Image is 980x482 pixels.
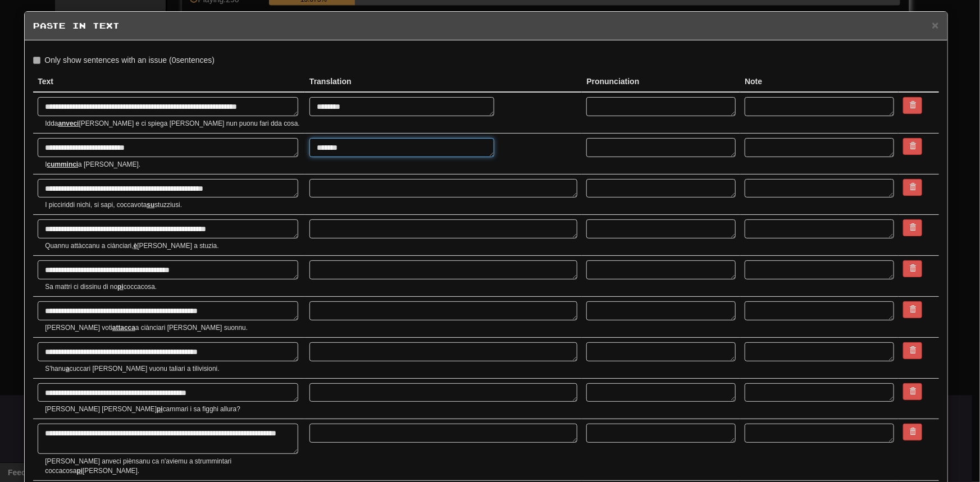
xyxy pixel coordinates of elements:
[112,324,135,332] u: attacca
[45,282,300,292] small: Sa mattri ci dissinu di no coccacosa.
[33,54,215,66] label: Only show sentences with an issue ( 0 sentences)
[45,160,300,169] small: I a [PERSON_NAME].
[45,405,300,414] small: [PERSON_NAME] [PERSON_NAME] cammari i sa figghi allura?
[33,71,305,92] th: Text
[47,160,79,168] u: cumminci
[45,200,300,210] small: I picciriddi nichi, si sapi, coccavota stuzziusi.
[66,365,70,373] u: a
[117,283,124,291] u: pi
[582,71,740,92] th: Pronunciation
[33,20,938,31] h5: Paste in Text
[45,323,300,333] small: [PERSON_NAME] voti a ciànciari [PERSON_NAME] suonnu.
[76,467,83,475] u: pi
[157,405,163,413] u: pi
[147,201,154,209] u: su
[45,241,300,251] small: Quannu attàccanu a ciànciari, [PERSON_NAME] a stuzia.
[305,71,582,92] th: Translation
[58,120,79,127] u: anveci
[932,19,938,31] span: ×
[932,19,938,31] button: Close
[45,457,300,476] small: [PERSON_NAME] anveci piènsanu ca n'aviemu a strummintari coccacosa [PERSON_NAME].
[134,242,138,250] u: è
[740,71,899,92] th: Note
[45,364,300,374] small: S'hanu cuccari [PERSON_NAME] vuonu taliari a tilivisioni.
[45,119,300,128] small: Idda [PERSON_NAME] e ci spiega [PERSON_NAME] nun puonu fari dda cosa.
[33,57,40,64] input: Only show sentences with an issue (0sentences)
